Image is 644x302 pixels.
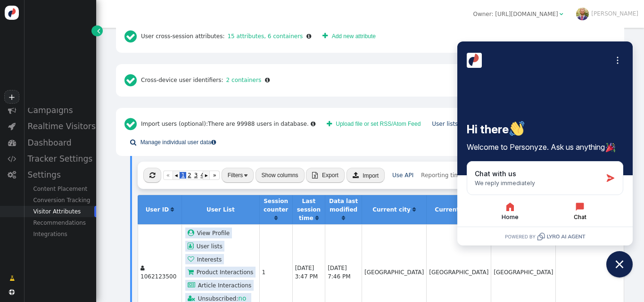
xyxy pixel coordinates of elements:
[342,215,345,221] a: 
[185,254,224,265] a: Interests
[8,171,16,179] span: 
[97,27,100,35] span: 
[140,273,176,280] span: 1062123500
[149,172,155,179] span: 
[295,265,318,280] span: [DATE] 3:47 PM
[124,114,141,135] span: 
[208,120,309,128] div: .
[435,206,478,213] b: Current state
[329,198,358,213] b: Data last modified
[91,25,103,36] a: 
[185,267,256,278] a: Product Interactions
[24,151,96,167] div: Tracker Settings
[8,139,16,147] span: 
[188,256,197,262] span: 
[193,172,199,179] span: 3
[8,122,16,130] span: 
[24,102,96,118] div: Campaigns
[224,33,303,40] a: 15 attributes, 6 containers
[317,29,381,44] a: Add new attribute
[274,215,278,221] span: Click to sort
[122,70,272,91] div: Cross-device user identifiers:
[24,217,96,229] div: Recommendations
[315,215,319,221] a: 
[306,33,311,39] span: 
[321,117,427,131] button: Upload file or set RSS/Atom Feed
[413,207,416,212] span: Click to sort
[211,139,216,145] span: 
[312,172,318,179] span: 
[306,168,344,182] button:  Export
[124,135,222,150] a: Manage individual user data
[4,271,20,286] a: 
[199,172,206,179] span: 4
[130,138,136,148] span: 
[143,168,161,182] button: 
[122,26,314,47] div: User cross-session attributes:
[24,135,96,151] div: Dashboard
[560,11,563,17] span: 
[327,121,332,127] span: 
[188,243,196,249] span: 
[473,10,558,18] div: Owner: [URL][DOMAIN_NAME]
[188,295,198,302] span: 
[208,121,307,127] span: There are 99988 users in database
[163,171,173,180] a: «
[171,206,174,213] a: 
[392,172,413,179] a: Use API
[5,6,19,20] img: logo-icon.svg
[576,10,638,17] a: [PERSON_NAME]
[24,118,96,134] div: Realtime Visitors
[146,206,169,213] b: User ID
[322,31,328,41] span: 
[353,172,359,179] span: 
[222,168,254,182] button: Filters
[256,168,305,182] button: Show columns
[185,280,254,291] a: Article Interactions
[576,8,589,20] img: ACg8ocLulmQ9_33OLL7rsEUyw8iWN2yGd8ro9089Aq9E1tyH-UrWOEnw=s96-c
[124,29,141,43] span: 
[223,77,262,83] a: 2 containers
[24,167,96,183] div: Settings
[274,215,278,221] a: 
[244,174,248,177] img: trigger_black.png
[140,265,145,271] span: 
[24,195,96,206] div: Conversion Tracking
[180,172,186,179] span: 1
[8,155,16,163] span: 
[347,168,385,182] button: Import
[185,228,232,238] a: View Profile
[186,172,193,179] span: 2
[206,206,235,213] b: User List
[24,183,96,195] div: Content Placement
[24,229,96,240] div: Integrations
[9,274,15,283] span: 
[203,171,209,180] a: ▸
[188,229,197,236] span: 
[265,77,270,83] span: 
[122,114,318,135] div: Import users (optional):
[24,206,96,217] div: Visitor Attributes
[432,121,463,127] a: User lists:0
[185,241,224,252] a: User lists
[421,172,531,179] span: Reporting time range: Last 30 full days
[372,206,411,213] b: Current city
[209,171,219,180] a: »
[311,121,315,127] span: 
[322,172,339,179] span: Export
[297,198,321,221] b: Last session time
[188,269,196,275] span: 
[413,206,416,213] a: 
[315,215,319,221] span: Click to sort
[171,207,174,212] span: Click to sort
[8,106,16,114] span: 
[188,282,198,288] span: 
[328,265,350,280] span: [DATE] 7:46 PM
[264,198,288,213] b: Session counter
[342,215,345,221] span: Click to sort
[9,289,15,295] span: 
[124,73,141,87] span: 
[238,294,246,302] span: no
[4,90,19,104] a: +
[173,171,180,180] a: ◂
